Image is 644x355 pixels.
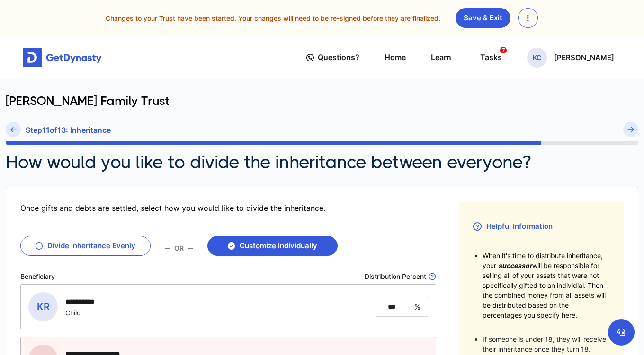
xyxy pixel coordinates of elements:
[318,49,359,66] span: Questions?
[473,216,609,236] h3: Helpful Information
[306,44,359,71] a: Questions?
[527,48,547,68] span: KC
[207,236,338,256] button: Customize Individually
[476,44,502,71] a: Tasks7
[483,251,606,319] span: When it's time to distribute inheritance, your will be responsible for selling all of your assets...
[20,236,151,256] button: Divide Inheritance Evenly
[297,271,436,281] div: Distribution Percent
[20,202,436,214] div: Once gifts and debts are settled, select how you would like to divide the inheritance.
[6,94,638,122] div: [PERSON_NAME] Family Trust
[456,8,510,28] a: Save & Exit
[6,152,531,173] h2: How would you like to divide the inheritance between everyone?
[498,261,532,269] span: successor
[20,271,297,281] div: Beneficiary
[500,47,507,53] span: 7
[431,44,451,71] a: Learn
[480,49,502,66] div: Tasks
[65,309,107,317] div: Child
[28,292,58,321] span: KR
[23,48,102,67] img: Get started for free with Dynasty Trust Company
[554,54,614,61] p: [PERSON_NAME]
[151,239,207,257] span: OR
[527,48,614,68] button: KC[PERSON_NAME]
[429,273,436,280] img: help tooltip
[8,8,636,28] div: Changes to your Trust have been started. Your changes will need to be re-signed before they are f...
[26,126,111,135] h6: Step 11 of 13 : Inheritance
[385,44,406,71] a: Home
[407,297,428,317] span: %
